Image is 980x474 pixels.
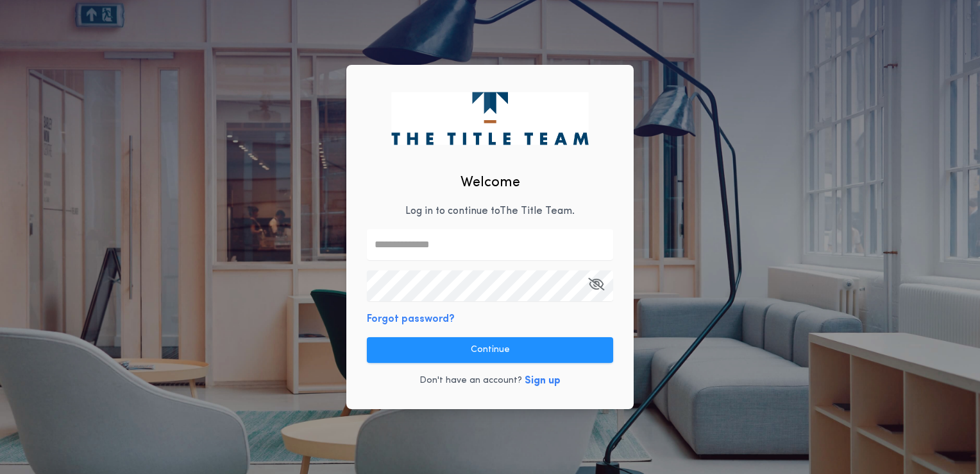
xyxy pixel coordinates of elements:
[367,312,455,327] button: Forgot password?
[460,172,520,193] h2: Welcome
[419,374,522,387] p: Don't have an account?
[391,92,588,145] img: logo
[405,204,575,219] p: Log in to continue to The Title Team .
[367,337,613,363] button: Continue
[525,373,561,389] button: Sign up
